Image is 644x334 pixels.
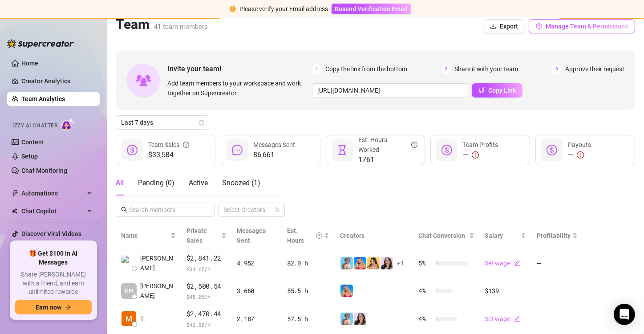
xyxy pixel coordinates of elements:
div: 57.5 h [287,314,329,324]
span: Chat Copilot [21,204,85,218]
span: 4 % [418,286,433,296]
span: thunderbolt [12,190,19,197]
div: — [463,150,498,160]
span: $ 34.65 /h [186,265,227,273]
a: Setup [21,153,38,160]
span: Approve their request [565,64,624,74]
img: Vanessa [340,257,353,269]
div: Est. Hours Worked [358,135,418,155]
span: $2,841.22 [186,253,227,264]
span: 1761 [358,155,418,165]
span: question-circle [411,135,417,155]
span: Payouts [568,141,591,148]
span: $33,584 [148,150,189,160]
span: arrow-right [65,304,71,310]
div: — [568,150,591,160]
span: Share [PERSON_NAME] with a friend, and earn unlimited rewards [15,270,92,297]
button: Copy Link [472,83,522,98]
div: 2,187 [237,314,277,324]
img: Ashley [354,257,366,269]
div: 3,660 [237,286,277,296]
span: $ 42.96 /h [186,320,227,329]
span: Private Sales [186,227,207,244]
span: Invite your team! [167,63,312,74]
a: Creator Analytics [21,74,93,88]
span: Messages Sent [253,141,295,148]
span: Export [500,23,518,30]
span: [PERSON_NAME] [140,253,176,273]
td: — [531,305,583,333]
img: Sami [354,313,366,325]
span: Add team members to your workspace and work together on Supercreator. [167,78,308,98]
img: Paul James Sori… [122,256,136,270]
div: 55.5 h [287,286,329,296]
span: exclamation-circle [472,151,479,159]
td: — [531,277,583,305]
span: Snoozed ( 1 ) [222,179,260,187]
img: Trixia Sy [122,311,136,326]
span: [PERSON_NAME] [140,281,176,301]
img: Jocelyn [367,257,380,269]
h2: Team [116,16,208,33]
span: hourglass [337,145,348,155]
span: 2 [441,64,451,74]
span: Active [189,179,208,187]
span: question-circle [316,226,322,245]
th: Creators [335,222,413,249]
div: Team Sales [148,140,189,150]
span: setting [536,23,542,29]
span: 41 team members [154,23,208,31]
span: dollar-circle [547,145,557,155]
span: 1 [312,64,322,74]
a: Set wageedit [485,315,520,322]
span: download [490,23,496,29]
span: Last 7 days [121,116,204,129]
span: Team Profits [463,141,498,148]
a: Team Analytics [21,95,65,102]
span: info-circle [183,140,189,150]
span: T. [140,314,145,324]
div: 4,952 [237,258,277,268]
span: KH [125,286,133,296]
span: Share it with your team [454,64,518,74]
a: Home [21,60,38,67]
td: — [531,249,583,277]
div: Open Intercom Messenger [614,304,635,325]
button: Manage Team & Permissions [529,19,635,33]
span: Chat Conversion [418,232,465,239]
div: $139 [485,286,527,296]
button: Export [483,19,525,33]
span: message [232,145,243,155]
div: Est. Hours [287,226,322,245]
img: Chat Copilot [12,208,17,214]
img: AI Chatter [61,118,75,131]
span: exclamation-circle [230,6,236,12]
span: 86,661 [253,150,295,160]
span: $ 45.05 /h [186,292,227,301]
span: search [121,207,127,213]
span: team [275,207,280,212]
span: Izzy AI Chatter [12,122,57,130]
img: Sami [381,257,393,269]
img: Ashley [340,285,353,297]
span: Copy Link [488,87,516,94]
span: 3 [552,64,562,74]
span: Name [121,231,169,240]
span: dollar-circle [441,145,452,155]
span: Resend Verification Email [335,5,408,12]
span: + 1 [397,258,404,268]
a: Chat Monitoring [21,167,67,174]
span: dollar-circle [127,145,138,155]
span: 5 % [418,258,433,268]
div: Pending ( 0 ) [138,178,174,188]
span: edit [514,316,520,322]
span: 🎁 Get $100 in AI Messages [15,249,92,267]
button: Resend Verification Email [332,4,411,14]
span: $2,470.44 [186,309,227,319]
a: Content [21,138,44,146]
span: Messages Sent [237,227,266,244]
span: copy [478,87,485,93]
span: Salary [485,232,503,239]
span: calendar [199,120,204,125]
span: exclamation-circle [577,151,584,159]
